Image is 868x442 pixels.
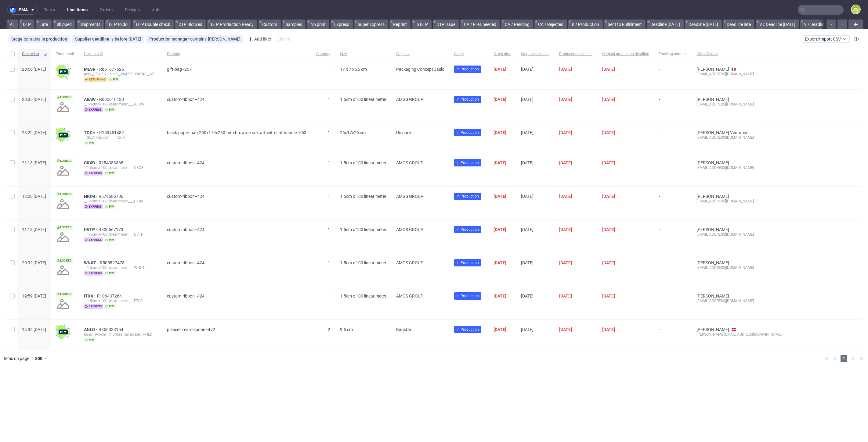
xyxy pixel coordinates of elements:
a: ITXV [84,294,97,298]
a: R254983368 [99,160,125,165]
span: 1 [328,97,330,102]
div: [EMAIL_ADDRESS][DOMAIN_NAME] [696,199,782,204]
a: [PERSON_NAME] [696,67,729,72]
span: 1 [328,227,330,232]
span: [DATE] [602,130,615,135]
span: [DATE] [559,130,572,135]
span: [DATE] [559,294,572,298]
a: Orders [96,5,116,15]
span: contains [190,37,208,41]
span: In Production [457,293,479,299]
span: In Production [457,260,479,266]
a: [PERSON_NAME] [696,327,729,332]
span: contains [24,37,42,41]
div: [EMAIL_ADDRESS][DOMAIN_NAME] [696,298,782,303]
span: Supplier [396,52,444,57]
span: WNXT [84,260,100,265]
span: [DATE] [521,130,533,135]
span: - [659,260,687,279]
a: Deadline late [723,20,754,29]
span: express [84,107,103,112]
a: AEAW [84,97,99,102]
span: [DATE] [521,327,533,332]
span: 26x17x26 cm [340,130,366,135]
span: - [659,294,687,312]
span: [DATE] [521,97,533,102]
div: __1-5cm-x-100-linear-meter____UVTP [84,232,157,237]
img: wHgJFi1I6lmhQAAAABJRU5ErkJggg== [56,64,71,79]
span: [DATE] [559,160,572,165]
div: __1-5cm-x-100-linear-meter____ITXV [84,298,157,303]
a: HIOM [84,194,99,199]
a: R679586706 [99,194,125,199]
span: pim [104,304,116,309]
span: Locked [56,258,73,263]
span: - [659,160,687,179]
a: In DTP [412,20,432,29]
span: R800667173 [99,227,125,232]
a: V / Deadline [DATE] [756,20,799,29]
span: 17 x 7 x 25 cm [340,67,367,72]
span: Packaging Concept Jaslo [396,67,444,72]
a: UVTP [84,227,99,232]
span: - [659,97,687,115]
a: Line Items [63,5,91,15]
span: 20:32 [DATE] [22,260,46,265]
span: 20:35 [DATE] [22,97,46,102]
span: TQCH [84,130,99,135]
a: DTP Blocked [175,20,206,29]
span: express [84,171,103,176]
span: CKXB [84,160,99,165]
span: Locked [56,159,73,163]
span: is [110,37,115,41]
div: [EMAIL_ADDRESS][DOMAIN_NAME] [696,72,782,77]
span: In Production [457,160,479,166]
span: R095010130 [99,97,125,102]
span: AMGS GROUP [396,160,423,165]
span: Production manager [149,37,190,41]
span: 11:13 [DATE] [22,227,46,232]
a: Express [331,20,353,29]
span: custom-ribbon--424 [167,227,204,232]
span: [DATE] [521,260,533,265]
span: In Production [457,97,479,102]
a: Samples [282,20,306,29]
span: Locked [56,95,73,100]
div: Add filter [246,34,273,44]
span: pim [104,171,116,176]
span: AMGS GROUP [396,194,423,199]
a: DTP Production Ready [207,20,257,29]
a: CA / Pending [501,20,533,29]
span: express [84,304,103,309]
img: no_design.png [56,297,71,311]
a: DTP [19,20,34,29]
button: Export/Import CSV [802,35,850,43]
span: [DATE] [602,97,615,102]
span: 1 [328,160,330,165]
span: returning [84,77,107,82]
span: Quantity [316,52,330,57]
span: [DATE] [521,67,533,72]
span: [DATE] [494,194,506,199]
span: Supplier deadline [521,52,549,57]
span: Line item ID [84,52,157,57]
figcaption: JW [852,5,860,14]
a: [PERSON_NAME] [696,227,729,232]
span: 1 [328,194,330,199]
span: Thumbnail [56,52,74,57]
span: gift-bag--257 [167,67,192,72]
span: pim [108,77,120,82]
span: [DATE] [559,327,572,332]
span: Batch date [494,52,511,57]
span: pim [84,337,96,342]
span: [DATE] [559,97,572,102]
div: 300 [33,354,44,363]
span: custom-ribbon--424 [167,294,204,298]
span: 23:22 [DATE] [22,130,46,135]
a: Tasks [40,5,59,15]
span: custom-ribbon--424 [167,194,204,199]
span: Locked [56,292,73,297]
span: [DATE] [494,294,506,298]
span: Unipack [396,130,411,135]
div: [PERSON_NAME][EMAIL_ADDRESS][DOMAIN_NAME] [696,332,782,337]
